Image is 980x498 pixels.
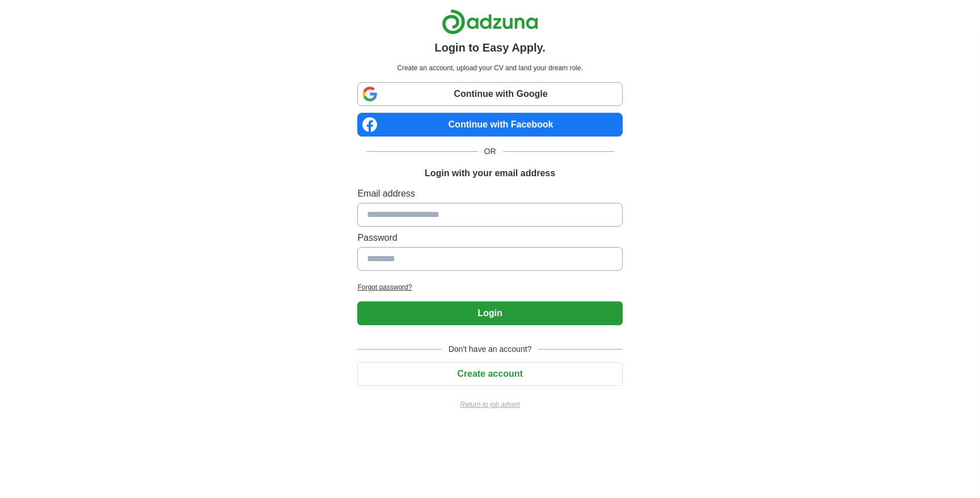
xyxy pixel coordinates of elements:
[478,146,503,158] span: OR
[434,39,546,56] h1: Login to Easy Apply.
[357,362,622,386] button: Create account
[357,301,622,325] button: Login
[357,369,622,378] a: Create account
[357,187,622,201] label: Email address
[442,343,539,355] span: Don't have an account?
[360,63,620,73] p: Create an account, upload your CV and land your dream role.
[357,231,622,245] label: Password
[357,282,622,292] a: Forgot password?
[357,82,622,106] a: Continue with Google
[357,113,622,137] a: Continue with Facebook
[425,167,555,180] h1: Login with your email address
[442,9,538,35] img: Adzuna logo
[357,399,622,410] a: Return to job advert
